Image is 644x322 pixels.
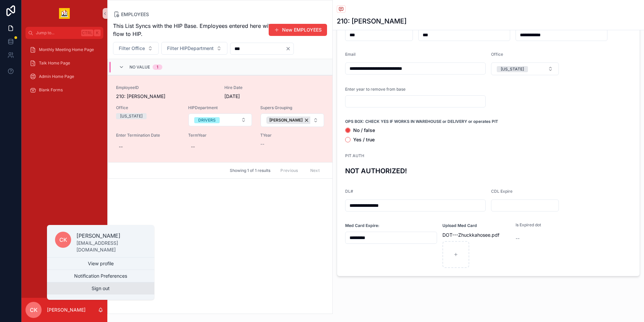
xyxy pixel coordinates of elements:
[113,11,149,18] a: EMPLOYEES
[21,39,107,105] div: scrollable content
[129,64,150,70] span: No value
[25,57,103,69] a: Talk Home Page
[353,137,375,142] label: Yes / true
[95,30,100,36] span: K
[120,113,143,119] div: [US_STATE]
[191,143,195,150] div: --
[442,223,477,228] strong: Upload Med Card
[261,113,324,127] button: Select Button
[353,128,375,133] label: No / false
[81,30,93,36] span: Ctrl
[25,84,103,96] a: Blank Forms
[188,105,252,110] span: HIPDepartment
[491,189,513,194] span: CDL Expire
[501,66,524,72] div: [US_STATE]
[337,16,407,26] h1: 210: [PERSON_NAME]
[25,44,103,56] a: Monthly Meeting Home Page
[47,270,154,282] button: Notification Preferences
[119,143,123,150] div: --
[116,133,180,138] span: Enter Termination Date
[491,62,559,75] button: Select Button
[345,119,498,124] strong: OPS BOX: CHECK YES IF WORKS IN WAREHOUSE or DELIVERY or operates PIT
[260,141,264,147] span: --
[161,42,227,55] button: Select Button
[108,75,332,162] a: EmployeeID210: [PERSON_NAME]Hire Date[DATE]Office[US_STATE]HIPDepartmentSelect ButtonSupers Group...
[490,232,499,238] span: .pdf
[39,74,74,79] span: Admin Home Page
[285,46,293,51] button: Clear
[47,307,86,313] p: [PERSON_NAME]
[188,133,252,138] span: TermYear
[116,93,216,100] span: 210: [PERSON_NAME]
[189,113,252,126] button: Select Button
[442,232,490,238] span: DOT---Zhuckkahosee
[269,24,327,36] button: New EMPLOYEES
[59,8,70,19] img: App logo
[266,117,312,124] button: Unselect 13
[345,87,406,92] span: Enter year to remove from base
[76,232,146,240] p: [PERSON_NAME]
[47,258,154,270] a: View profile
[39,60,70,66] span: Talk Home Page
[113,42,159,55] button: Select Button
[345,166,632,176] h3: NOT AUTHORIZED!
[47,282,154,294] button: Sign out
[260,133,324,138] span: TYear
[269,118,303,123] span: [PERSON_NAME]
[25,71,103,83] a: Admin Home Page
[345,189,353,194] span: DL#
[119,45,145,52] span: Filter Office
[516,235,520,242] span: --
[516,222,541,227] span: Is Expired dot
[36,30,78,36] span: Jump to...
[39,47,94,52] span: Monthly Meeting Home Page
[230,168,270,173] span: Showing 1 of 1 results
[491,52,503,57] span: Office
[157,64,158,70] div: 1
[39,87,63,93] span: Blank Forms
[345,223,379,228] strong: Med Card Expire:
[167,45,214,52] span: Filter HIPDepartment
[345,52,356,57] span: Email
[260,105,324,110] span: Supers Grouping
[116,105,180,110] span: Office
[59,236,67,244] span: CK
[76,240,146,253] p: [EMAIL_ADDRESS][DOMAIN_NAME]
[224,93,288,100] span: [DATE]
[121,11,149,18] span: EMPLOYEES
[113,22,272,38] span: This List Syncs with the HIP Base. Employees entered here will flow to HIP.
[25,27,103,39] button: Jump to...CtrlK
[116,85,216,90] span: EmployeeID
[198,117,216,123] div: DRIVERS
[30,306,38,314] span: CK
[224,85,288,90] span: Hire Date
[345,153,364,158] span: PIT AUTH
